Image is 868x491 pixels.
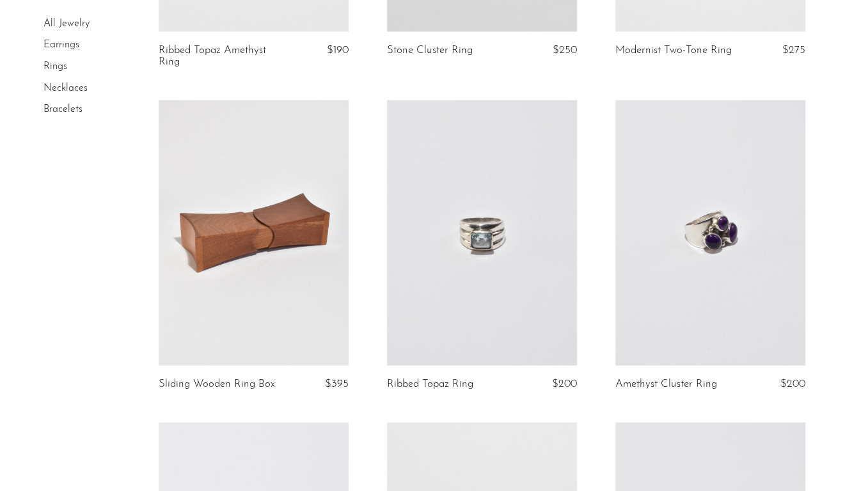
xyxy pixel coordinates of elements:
[552,378,577,389] span: $200
[782,45,805,56] span: $275
[43,18,90,28] a: All Jewelry
[159,378,275,390] a: Sliding Wooden Ring Box
[387,45,473,56] a: Stone Cluster Ring
[615,45,732,56] a: Modernist Two-Tone Ring
[43,61,67,71] a: Rings
[387,378,473,390] a: Ribbed Topaz Ring
[43,40,79,50] a: Earrings
[159,45,284,68] a: Ribbed Topaz Amethyst Ring
[780,378,805,389] span: $200
[325,378,349,389] span: $395
[553,45,577,56] span: $250
[615,378,717,390] a: Amethyst Cluster Ring
[327,45,349,56] span: $190
[43,82,88,93] a: Necklaces
[43,104,83,114] a: Bracelets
